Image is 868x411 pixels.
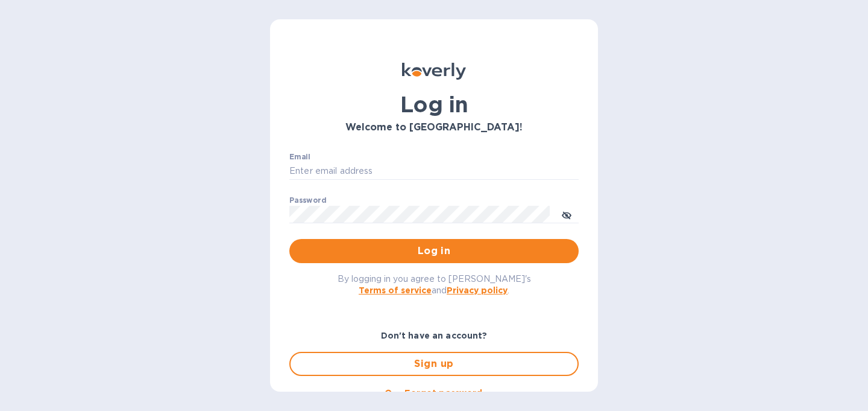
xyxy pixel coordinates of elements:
h3: Welcome to [GEOGRAPHIC_DATA]! [289,122,579,133]
b: Don't have an account? [381,331,488,340]
input: Enter email address [289,162,579,180]
span: Sign up [300,357,568,371]
img: Koverly [402,63,466,80]
a: Privacy policy [447,285,508,295]
h1: Log in [289,92,579,117]
button: Sign up [289,352,579,376]
label: Password [289,197,326,204]
button: Log in [289,239,579,263]
u: Forgot password [404,388,482,398]
button: toggle password visibility [555,202,579,226]
a: Terms of service [359,285,432,295]
label: Email [289,153,310,161]
span: Log in [299,244,569,258]
span: By logging in you agree to [PERSON_NAME]'s and . [338,274,531,295]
